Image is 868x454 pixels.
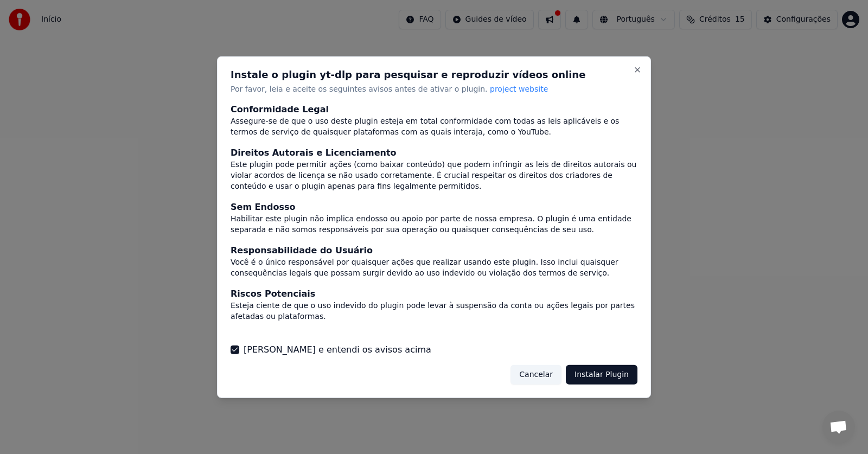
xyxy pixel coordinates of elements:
div: Sem Endosso [231,201,637,214]
button: Cancelar [510,365,561,385]
h2: Instale o plugin yt-dlp para pesquisar e reproduzir vídeos online [231,69,637,79]
div: Riscos Potenciais [231,287,637,300]
div: Você é o único responsável por quaisquer ações que realizar usando este plugin. Isso inclui quais... [231,257,637,279]
div: Este plugin pode permitir ações (como baixar conteúdo) que podem infringir as leis de direitos au... [231,159,637,192]
div: Habilitar este plugin não implica endosso ou apoio por parte de nossa empresa. O plugin é uma ent... [231,214,637,235]
div: Conformidade Legal [231,103,637,116]
div: Esteja ciente de que o uso indevido do plugin pode levar à suspensão da conta ou ações legais por... [231,300,637,322]
div: Responsabilidade do Usuário [231,244,637,257]
div: Assegure-se de que o uso deste plugin esteja em total conformidade com todas as leis aplicáveis e... [231,116,637,138]
div: Direitos Autorais e Licenciamento [231,146,637,159]
label: [PERSON_NAME] e entendi os avisos acima [244,343,431,356]
button: Instalar Plugin [566,365,637,385]
p: Por favor, leia e aceite os seguintes avisos antes de ativar o plugin. [231,84,637,94]
span: project website [490,84,548,93]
